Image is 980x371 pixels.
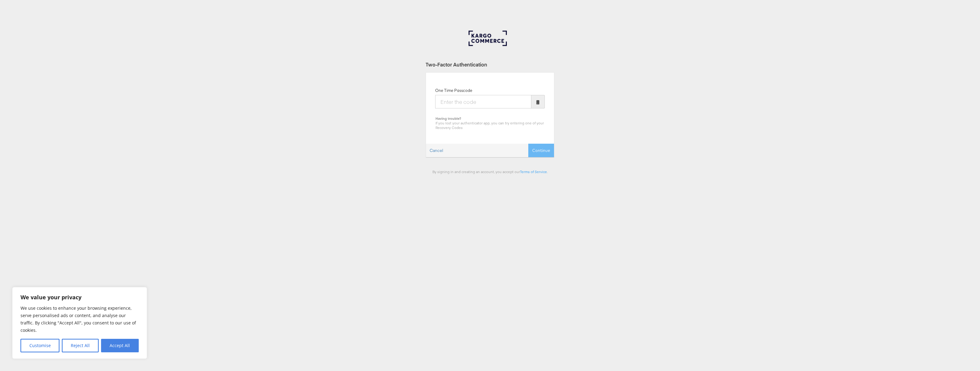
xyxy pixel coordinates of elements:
div: We value your privacy [12,287,147,359]
div: By signing in and creating an account, you accept our . [426,169,554,174]
span: If you lost your authenticator app, you can try entering one of your Recovery Codes [435,121,544,130]
label: One Time Passcode [435,88,472,93]
a: Cancel [426,144,447,157]
a: Terms of Service [520,169,547,174]
button: Accept All [101,339,139,352]
p: We use cookies to enhance your browsing experience, serve personalised ads or content, and analys... [21,305,139,334]
button: Reject All [62,339,98,352]
p: We value your privacy [21,293,139,301]
button: Customise [21,339,59,352]
input: Enter the code [435,95,531,108]
b: Having trouble? [435,116,461,121]
div: Two-Factor Authentication [426,61,554,68]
